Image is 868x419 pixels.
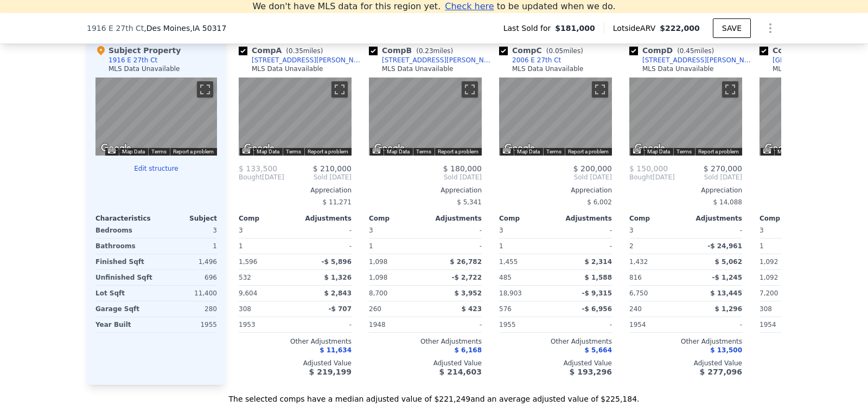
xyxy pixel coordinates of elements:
[322,258,352,266] span: -$ 5,896
[297,238,352,254] div: -
[462,81,478,98] button: Toggle fullscreen view
[95,286,154,301] div: Lot Sqft
[239,173,262,182] span: Bought
[445,1,494,11] span: Check here
[369,173,482,182] span: Sold [DATE]
[759,227,764,234] span: 3
[629,56,755,65] a: [STREET_ADDRESS][PERSON_NAME]
[499,214,556,223] div: Comp
[369,317,423,332] div: 1948
[704,164,742,173] span: $ 270,000
[499,337,612,346] div: Other Adjustments
[95,223,154,238] div: Bedrooms
[499,274,512,281] span: 485
[773,65,844,73] div: MLS Data Unavailable
[239,173,284,182] div: [DATE]
[647,148,670,156] button: Map Data
[642,56,755,65] div: [STREET_ADDRESS][PERSON_NAME]
[688,223,742,238] div: -
[698,149,739,154] a: Report a problem
[438,149,478,154] a: Report a problem
[382,65,454,73] div: MLS Data Unavailable
[502,141,538,156] img: Google
[373,149,380,153] button: Keyboard shortcuts
[499,258,518,266] span: 1,455
[502,141,538,156] a: Open this area in Google Maps (opens a new window)
[239,214,295,223] div: Comp
[158,270,217,285] div: 696
[98,141,134,156] img: Google
[369,186,482,195] div: Appreciation
[369,227,373,234] span: 3
[197,81,213,98] button: Toggle fullscreen view
[151,149,167,154] a: Terms (opens in new tab)
[546,149,561,154] a: Terms (opens in new tab)
[499,173,612,182] span: Sold [DATE]
[239,45,327,56] div: Comp A
[452,274,482,281] span: -$ 2,722
[289,47,303,55] span: 0.35
[455,289,482,297] span: $ 3,952
[499,78,612,156] div: Map
[313,164,352,173] span: $ 210,000
[252,56,365,65] div: [STREET_ADDRESS][PERSON_NAME]
[759,238,814,254] div: 1
[499,45,588,56] div: Comp C
[632,141,668,156] a: Open this area in Google Maps (opens a new window)
[582,305,612,313] span: -$ 6,956
[239,274,251,281] span: 532
[331,81,348,98] button: Toggle fullscreen view
[239,238,293,254] div: 1
[629,45,718,56] div: Comp D
[158,317,217,332] div: 1955
[239,305,251,313] span: 308
[108,65,180,73] div: MLS Data Unavailable
[587,198,612,206] span: $ 6,002
[369,258,387,266] span: 1,098
[324,289,352,297] span: $ 2,843
[87,23,144,34] span: 1916 E 27th Ct
[309,368,352,376] span: $ 219,199
[427,238,482,254] div: -
[585,274,612,281] span: $ 1,588
[427,223,482,238] div: -
[443,164,482,173] span: $ 180,000
[499,227,503,234] span: 3
[239,227,243,234] span: 3
[372,141,407,156] a: Open this area in Google Maps (opens a new window)
[629,186,742,195] div: Appreciation
[308,149,348,154] a: Report a problem
[297,317,352,332] div: -
[156,214,217,223] div: Subject
[239,164,277,173] span: $ 133,500
[548,47,563,55] span: 0.05
[585,346,612,354] span: $ 5,664
[759,45,847,56] div: Comp E
[387,148,410,156] button: Map Data
[239,78,352,156] div: Map
[759,317,814,332] div: 1954
[242,149,250,153] button: Keyboard shortcuts
[282,47,327,55] span: ( miles)
[570,368,612,376] span: $ 193,296
[680,47,694,55] span: 0.45
[673,47,718,55] span: ( miles)
[629,214,686,223] div: Comp
[369,78,482,156] div: Map
[239,359,352,368] div: Adjusted Value
[369,289,387,297] span: 8,700
[95,254,154,269] div: Finished Sqft
[158,223,217,238] div: 3
[759,17,781,39] button: Show Options
[512,56,561,65] div: 2006 E 27th Ct
[369,78,482,156] div: Street View
[439,368,482,376] span: $ 214,603
[713,18,751,38] button: SAVE
[95,238,154,254] div: Bathrooms
[95,317,154,332] div: Year Built
[759,214,816,223] div: Comp
[759,258,778,266] span: 1,092
[108,56,157,65] div: 1916 E 27th Ct
[629,238,684,254] div: 2
[763,149,771,153] button: Keyboard shortcuts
